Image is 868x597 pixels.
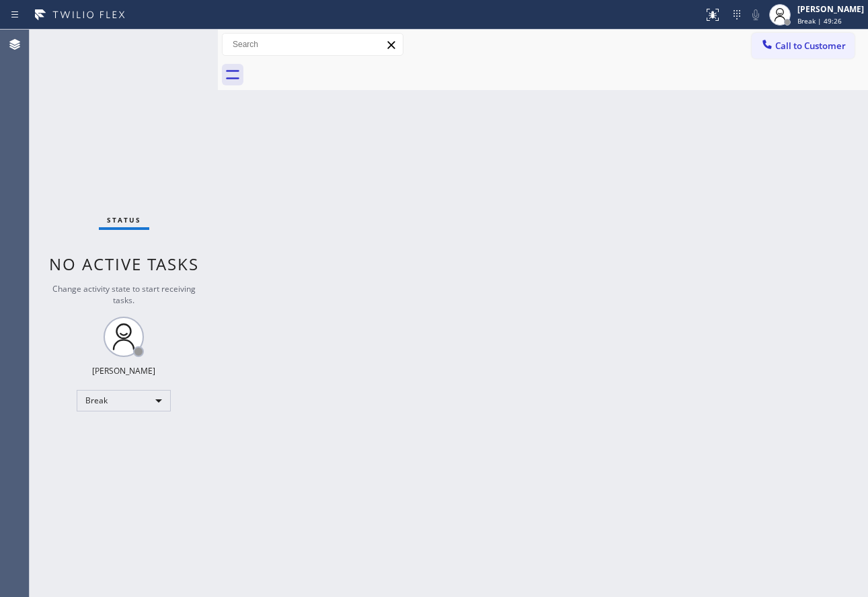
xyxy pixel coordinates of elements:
[775,40,846,52] span: Call to Customer
[746,5,765,24] button: Mute
[92,365,155,376] div: [PERSON_NAME]
[223,34,403,55] input: Search
[797,16,842,26] span: Break | 49:26
[752,33,855,58] button: Call to Customer
[797,3,864,15] div: [PERSON_NAME]
[52,283,196,306] span: Change activity state to start receiving tasks.
[107,215,141,225] span: Status
[77,390,171,411] div: Break
[49,253,199,275] span: No active tasks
